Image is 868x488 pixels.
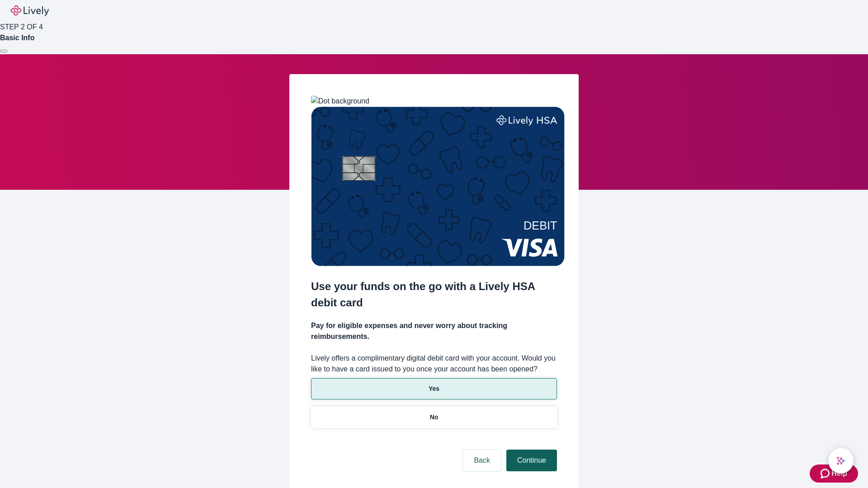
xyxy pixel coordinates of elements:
button: chat [828,448,854,474]
img: Lively [11,5,49,16]
svg: Zendesk support icon [821,468,831,479]
button: Zendesk support iconHelp [810,465,858,483]
p: Yes [429,384,439,394]
img: Dot background [311,96,369,107]
button: Continue [506,450,557,471]
button: Yes [311,378,557,399]
h4: Pay for eligible expenses and never worry about tracking reimbursements. [311,320,557,342]
button: No [311,407,557,428]
img: Debit card [311,107,565,266]
h2: Use your funds on the go with a Lively HSA debit card [311,278,557,311]
label: Lively offers a complimentary digital debit card with your account. Would you like to have a card... [311,353,557,375]
span: Help [831,468,847,479]
button: Back [463,450,501,471]
p: No [430,413,439,422]
svg: Lively AI Assistant [836,456,845,465]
